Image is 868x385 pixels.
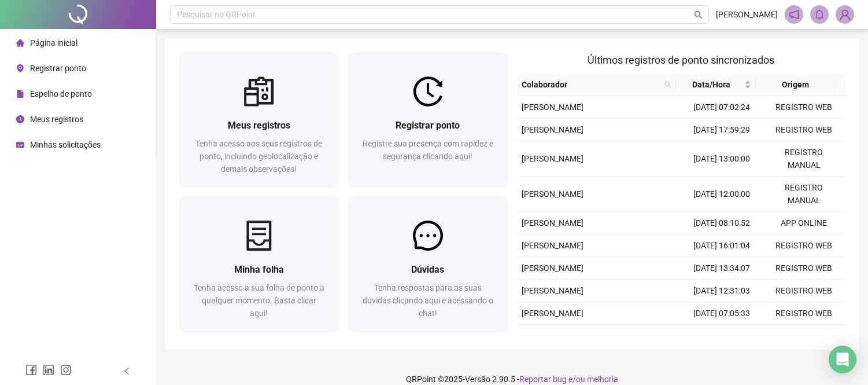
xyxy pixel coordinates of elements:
[522,125,583,134] span: [PERSON_NAME]
[16,39,24,47] span: home
[763,177,845,212] td: REGISTRO MANUAL
[836,6,854,23] img: 87951
[763,119,845,141] td: REGISTRO WEB
[522,241,583,250] span: [PERSON_NAME]
[25,364,37,376] span: facebook
[716,8,778,21] span: [PERSON_NAME]
[123,367,131,375] span: left
[465,375,490,384] span: Versão
[363,283,493,318] span: Tenha respostas para as suas dúvidas clicando aqui e acessando o chat!
[30,64,86,73] span: Registrar ponto
[763,257,845,280] td: REGISTRO WEB
[30,89,92,98] span: Espelho de ponto
[522,286,583,295] span: [PERSON_NAME]
[681,302,763,325] td: [DATE] 07:05:33
[522,102,583,112] span: [PERSON_NAME]
[814,9,825,20] span: bell
[16,90,24,98] span: file
[30,115,83,124] span: Meus registros
[681,212,763,234] td: [DATE] 08:10:52
[763,212,845,234] td: APP ONLINE
[522,263,583,273] span: [PERSON_NAME]
[681,280,763,302] td: [DATE] 12:31:03
[348,52,508,187] a: Registrar pontoRegistre sua presença com rapidez e segurança clicando aqui!
[522,78,660,91] span: Colaborador
[348,196,508,331] a: DúvidasTenha respostas para as suas dúvidas clicando aqui e acessando o chat!
[30,140,101,149] span: Minhas solicitações
[763,141,845,177] td: REGISTRO MANUAL
[681,325,763,347] td: [DATE] 17:33:44
[43,364,54,376] span: linkedin
[681,177,763,212] td: [DATE] 12:00:00
[16,64,24,72] span: environment
[694,10,703,19] span: search
[30,38,77,47] span: Página inicial
[588,54,774,66] span: Últimos registros de ponto sincronizados
[522,309,583,318] span: [PERSON_NAME]
[522,154,583,163] span: [PERSON_NAME]
[519,375,618,384] span: Reportar bug e/ou melhoria
[16,115,24,123] span: clock-circle
[681,234,763,257] td: [DATE] 16:01:04
[522,218,583,228] span: [PERSON_NAME]
[194,283,324,318] span: Tenha acesso a sua folha de ponto a qualquer momento. Basta clicar aqui!
[363,139,493,161] span: Registre sua presença com rapidez e segurança clicando aqui!
[195,139,322,174] span: Tenha acesso aos seus registros de ponto, incluindo geolocalização e demais observações!
[396,120,460,131] span: Registrar ponto
[681,141,763,177] td: [DATE] 13:00:00
[756,74,836,96] th: Origem
[681,119,763,141] td: [DATE] 17:59:29
[763,302,845,325] td: REGISTRO WEB
[662,76,674,93] span: search
[763,96,845,119] td: REGISTRO WEB
[789,9,799,20] span: notification
[763,280,845,302] td: REGISTRO WEB
[681,96,763,119] td: [DATE] 07:02:24
[60,364,72,376] span: instagram
[411,264,444,275] span: Dúvidas
[16,141,24,149] span: schedule
[179,196,339,331] a: Minha folhaTenha acesso a sua folha de ponto a qualquer momento. Basta clicar aqui!
[681,78,742,91] span: Data/Hora
[829,346,856,373] div: Open Intercom Messenger
[763,325,845,347] td: APP ONLINE
[763,234,845,257] td: REGISTRO WEB
[676,74,756,96] th: Data/Hora
[664,81,671,88] span: search
[522,189,583,199] span: [PERSON_NAME]
[228,120,290,131] span: Meus registros
[681,257,763,280] td: [DATE] 13:34:07
[179,52,339,187] a: Meus registrosTenha acesso aos seus registros de ponto, incluindo geolocalização e demais observa...
[234,264,284,275] span: Minha folha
